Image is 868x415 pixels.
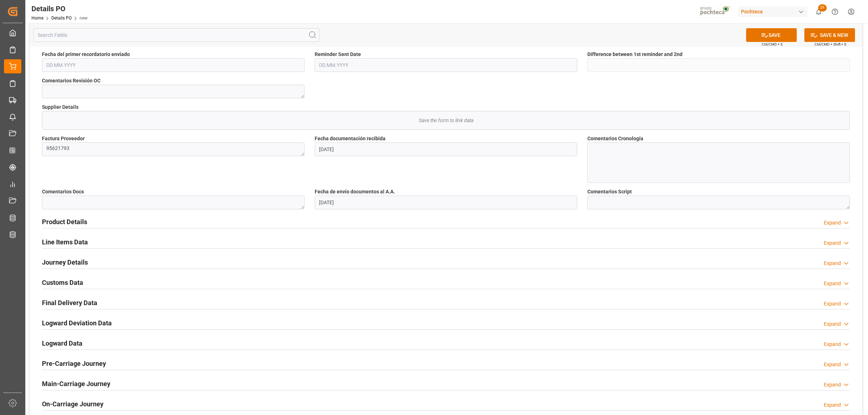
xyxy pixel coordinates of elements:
input: DD.MM.YYYY [42,58,305,72]
div: Expand [824,341,841,348]
div: Expand [824,320,841,328]
span: Comentarios Docs [42,188,84,196]
div: Expand [824,401,841,409]
a: Details PO [51,16,72,21]
h2: Line Items Data [42,237,88,247]
span: Supplier Details [42,103,78,111]
span: Reminder Sent Date [315,51,361,58]
input: DD.MM.YYYY [315,196,577,209]
div: Pochteca [738,7,808,17]
div: Expand [824,239,841,247]
span: Fecha del primer recordatorio enviado [42,51,130,58]
h2: Logward Data [42,338,82,348]
button: SAVE [746,28,797,42]
span: Fecha documentación recibida [315,135,386,142]
button: SAVE & NEW [804,28,855,42]
h2: Main-Carriage Journey [42,379,110,389]
input: DD.MM.YYYY [315,142,577,156]
h2: On-Carriage Journey [42,399,103,409]
div: Expand [824,381,841,389]
span: Comentarios Cronología [587,135,643,142]
h2: Final Delivery Data [42,298,97,308]
div: Expand [824,260,841,267]
h2: Logward Deviation Data [42,318,112,328]
div: Expand [824,361,841,368]
img: pochtecaImg.jpg_1689854062.jpg [698,5,733,18]
span: Difference between 1st reminder and 2nd [587,51,682,58]
div: Expand [824,300,841,308]
span: Ctrl/CMD + S [762,42,783,47]
button: show 21 new notifications [810,4,827,20]
h2: Pre-Carriage Journey [42,359,106,368]
div: Save the form to link data [42,111,850,129]
span: Comentarios Script [587,188,632,196]
span: Fecha de envío documentos al A.A. [315,188,395,196]
textarea: 95621793 [42,142,305,156]
button: Help Center [827,4,843,20]
div: Expand [824,280,841,287]
span: 21 [818,4,827,12]
span: Factura Proveedor [42,135,85,142]
h2: Customs Data [42,278,83,287]
button: Pochteca [738,5,810,18]
span: Ctrl/CMD + Shift + S [814,42,846,47]
div: Expand [824,219,841,227]
a: Home [31,16,43,21]
input: Search Fields [33,28,319,42]
div: Details PO [31,3,88,14]
span: Comentarios Revisión OC [42,77,101,85]
h2: Product Details [42,217,87,227]
input: DD.MM.YYYY [315,58,577,72]
h2: Journey Details [42,257,88,267]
